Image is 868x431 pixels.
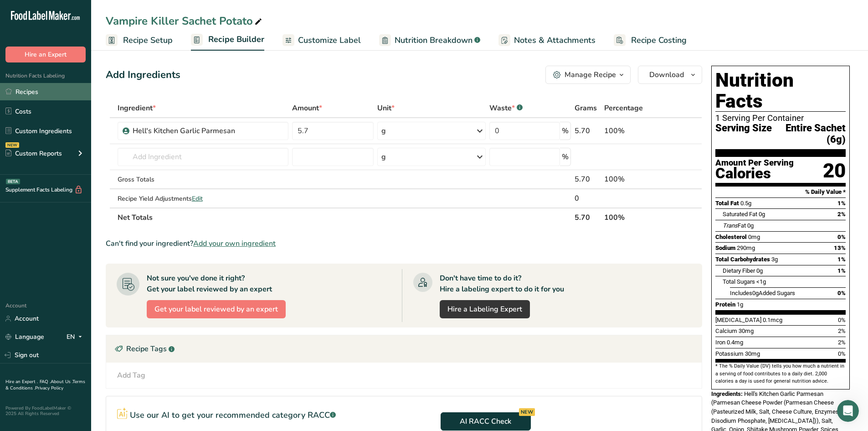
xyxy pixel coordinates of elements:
[381,125,386,136] div: g
[604,174,659,185] div: 100%
[723,267,755,274] span: Dietary Fiber
[381,151,386,162] div: g
[40,379,51,385] a: FAQ .
[298,34,361,47] span: Customize Label
[715,159,794,167] div: Amount Per Serving
[604,125,659,136] div: 100%
[715,244,735,251] span: Sodium
[748,234,760,240] span: 0mg
[489,103,523,114] div: Waste
[727,339,743,346] span: 0.4mg
[715,123,772,145] span: Serving Size
[5,405,86,416] div: Powered By FoodLabelMaker © 2025 All Rights Reserved
[837,234,846,240] span: 0%
[715,234,747,240] span: Cholesterol
[715,327,737,334] span: Calcium
[730,290,795,296] span: Includes Added Sugars
[130,409,336,421] p: Use our AI to get your recommended category RACC
[723,222,738,229] i: Trans
[752,290,759,296] span: 0g
[282,30,361,51] a: Customize Label
[379,30,480,51] a: Nutrition Breakdown
[837,200,846,207] span: 1%
[737,244,755,251] span: 290mg
[837,256,846,263] span: 1%
[441,412,531,431] button: AI RACC Check NEW
[649,69,684,80] span: Download
[5,47,86,62] button: Hire an Expert
[573,208,602,227] th: 5.70
[395,34,473,47] span: Nutrition Breakdown
[631,34,687,47] span: Recipe Costing
[133,125,247,136] div: Hell's Kitchen Garlic Parmesan
[740,200,751,207] span: 0.5g
[838,350,846,357] span: 0%
[772,123,846,145] span: Entire Sachet (6g)
[118,194,289,203] div: Recipe Yield Adjustments
[575,174,601,185] div: 5.70
[118,175,289,184] div: Gross Totals
[715,187,846,197] section: % Daily Value *
[208,33,264,46] span: Recipe Builder
[118,103,156,114] span: Ingredient
[837,290,846,296] span: 0%
[5,149,62,158] div: Custom Reports
[106,335,702,363] div: Recipe Tags
[723,211,757,218] span: Saturated Fat
[514,34,596,47] span: Notes & Attachments
[715,363,846,385] section: * The % Daily Value (DV) tells you how much a nutrient in a serving of food contributes to a dail...
[498,30,596,51] a: Notes & Attachments
[193,238,276,249] span: Add your own ingredient
[154,304,278,315] span: Get your label reviewed by an expert
[545,66,631,84] button: Manage Recipe
[5,142,19,148] div: NEW
[116,208,573,227] th: Net Totals
[739,327,754,334] span: 30mg
[838,327,846,334] span: 2%
[745,350,760,357] span: 30mg
[715,301,735,308] span: Protein
[771,256,778,263] span: 3g
[118,148,289,166] input: Add Ingredient
[191,29,264,51] a: Recipe Builder
[715,167,794,180] div: Calories
[602,208,661,227] th: 100%
[6,179,20,184] div: BETA
[614,30,687,51] a: Recipe Costing
[823,159,846,183] div: 20
[759,211,765,218] span: 0g
[715,350,744,357] span: Potassium
[575,103,597,114] span: Grams
[838,339,846,346] span: 2%
[834,244,846,251] span: 13%
[292,103,322,114] span: Amount
[575,125,601,136] div: 5.70
[147,273,272,295] div: Not sure you've done it right? Get your label reviewed by an expert
[519,408,535,416] div: NEW
[575,193,601,204] div: 0
[715,114,846,123] div: 1 Serving Per Container
[715,339,725,346] span: Iron
[460,416,511,427] span: AI RACC Check
[106,238,702,249] div: Can't find your ingredient?
[638,66,702,84] button: Download
[737,301,743,308] span: 1g
[715,200,739,207] span: Total Fat
[106,68,180,83] div: Add Ingredients
[604,103,643,114] span: Percentage
[747,222,754,229] span: 0g
[715,70,846,112] h1: Nutrition Facts
[51,379,72,385] a: About Us .
[837,211,846,218] span: 2%
[35,385,63,391] a: Privacy Policy
[147,300,286,318] button: Get your label reviewed by an expert
[5,379,85,391] a: Terms & Conditions .
[106,13,264,29] div: Vampire Killer Sachet Potato
[756,278,766,285] span: <1g
[837,267,846,274] span: 1%
[117,370,145,381] div: Add Tag
[763,317,782,323] span: 0.1mcg
[565,69,616,80] div: Manage Recipe
[106,30,173,51] a: Recipe Setup
[5,379,38,385] a: Hire an Expert .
